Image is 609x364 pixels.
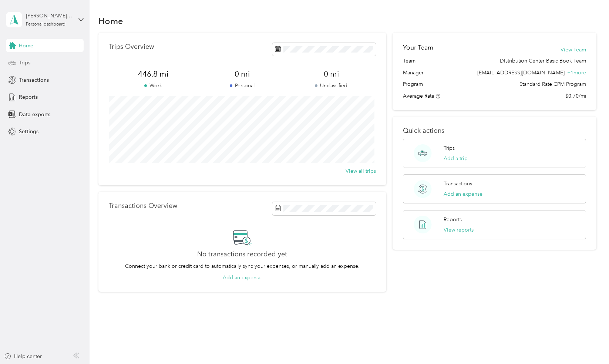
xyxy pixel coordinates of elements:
p: Unclassified [287,82,376,90]
button: View Team [561,46,586,54]
span: + 1 more [567,70,586,76]
span: 446.8 mi [109,69,198,79]
h2: No transactions recorded yet [197,250,287,258]
span: 0 mi [287,69,376,79]
span: Transactions [19,76,49,84]
p: Connect your bank or credit card to automatically sync your expenses, or manually add an expense. [125,262,360,270]
button: Help center [4,353,42,360]
span: Data exports [19,111,50,118]
span: Home [19,42,33,50]
button: Add an expense [444,190,482,198]
p: Personal [198,82,287,90]
p: Reports [444,216,462,223]
span: DIstribution Center Basic Book Team [500,57,586,65]
span: Standard Rate CPM Program [519,80,586,88]
p: Transactions [444,180,472,188]
span: 0 mi [198,69,287,79]
span: $0.70/mi [565,92,586,100]
span: Trips [19,59,30,67]
span: Program [403,80,423,88]
button: Add a trip [444,155,468,162]
span: Settings [19,128,38,135]
p: Transactions Overview [109,202,177,210]
span: [EMAIL_ADDRESS][DOMAIN_NAME] [477,70,565,76]
h2: Your Team [403,43,433,52]
button: Add an expense [223,274,262,282]
div: Personal dashboard [26,22,65,27]
button: View reports [444,226,474,234]
span: Team [403,57,415,65]
p: Trips [444,144,455,152]
p: Quick actions [403,127,586,135]
p: Trips Overview [109,43,154,51]
p: Work [109,82,198,90]
span: Average Rate [403,93,434,99]
button: View all trips [346,167,376,175]
div: [PERSON_NAME][EMAIL_ADDRESS][DOMAIN_NAME] [26,12,72,20]
h1: Home [98,17,123,25]
span: Reports [19,93,38,101]
iframe: Everlance-gr Chat Button Frame [568,323,609,364]
span: Manager [403,69,424,77]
